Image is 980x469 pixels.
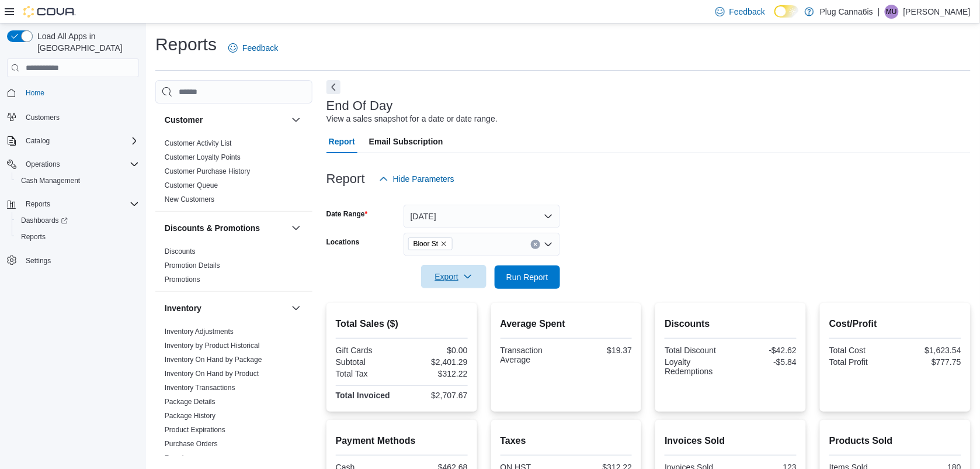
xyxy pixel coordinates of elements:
[21,85,139,100] span: Home
[820,5,873,19] p: Plug Canna6is
[829,317,961,331] h2: Cost/Profit
[665,346,728,355] div: Total Discount
[165,327,234,336] span: Inventory Adjustments
[404,369,468,378] div: $312.22
[501,434,633,448] h2: Taxes
[326,237,360,247] label: Locations
[544,240,553,249] button: Open list of options
[2,108,144,125] button: Customers
[21,232,46,242] span: Reports
[21,197,55,211] button: Reports
[21,134,139,148] span: Catalog
[878,5,880,19] p: |
[165,342,260,350] a: Inventory by Product Historical
[165,181,218,189] a: Customer Queue
[33,30,139,54] span: Load All Apps in [GEOGRAPHIC_DATA]
[165,370,259,378] a: Inventory On Hand by Product
[665,317,797,331] h2: Discounts
[165,153,241,162] span: Customer Loyalty Points
[2,156,144,173] button: Operations
[12,173,144,189] button: Cash Management
[155,136,312,211] div: Customer
[774,5,799,18] input: Dark Mode
[165,181,218,190] span: Customer Queue
[289,113,303,127] button: Customer
[369,130,443,153] span: Email Subscription
[404,346,468,355] div: $0.00
[326,172,365,186] h3: Report
[393,173,454,185] span: Hide Parameters
[165,222,260,234] h3: Discounts & Promotions
[289,301,303,315] button: Inventory
[165,153,241,161] a: Customer Loyalty Points
[165,139,232,147] a: Customer Activity List
[21,109,139,124] span: Customers
[21,253,139,268] span: Settings
[165,261,220,270] span: Promotion Details
[729,6,765,18] span: Feedback
[665,357,728,376] div: Loyalty Redemptions
[26,160,60,169] span: Operations
[165,439,218,449] span: Purchase Orders
[165,426,225,434] a: Product Expirations
[568,346,632,355] div: $19.37
[336,434,468,448] h2: Payment Methods
[165,114,203,126] h3: Customer
[26,113,60,122] span: Customers
[165,195,214,204] a: New Customers
[336,317,468,331] h2: Total Sales ($)
[421,265,486,288] button: Export
[165,425,225,434] span: Product Expirations
[336,391,390,400] strong: Total Invoiced
[165,247,196,256] span: Discounts
[155,244,312,291] div: Discounts & Promotions
[242,42,278,54] span: Feedback
[165,302,287,314] button: Inventory
[165,384,235,392] a: Inventory Transactions
[12,212,144,229] a: Dashboards
[26,136,50,146] span: Catalog
[21,176,80,185] span: Cash Management
[16,213,139,227] span: Dashboards
[336,369,399,378] div: Total Tax
[501,317,633,331] h2: Average Spent
[26,199,50,209] span: Reports
[326,80,340,94] button: Next
[12,229,144,245] button: Reports
[374,167,459,191] button: Hide Parameters
[165,222,287,234] button: Discounts & Promotions
[329,130,355,153] span: Report
[21,111,64,125] a: Customers
[165,411,216,420] span: Package History
[16,230,139,244] span: Reports
[165,412,216,420] a: Package History
[21,157,65,171] button: Operations
[21,157,139,171] span: Operations
[26,88,44,98] span: Home
[165,369,259,378] span: Inventory On Hand by Product
[21,254,55,268] a: Settings
[898,357,961,367] div: $777.75
[665,434,797,448] h2: Invoices Sold
[165,453,190,463] span: Reorder
[404,357,468,367] div: $2,401.29
[165,440,218,448] a: Purchase Orders
[428,265,479,288] span: Export
[733,346,797,355] div: -$42.62
[23,6,76,18] img: Cova
[224,36,283,60] a: Feedback
[404,205,560,228] button: [DATE]
[326,113,498,125] div: View a sales snapshot for a date or date range.
[829,346,893,355] div: Total Cost
[404,391,468,400] div: $2,707.67
[165,261,220,270] a: Promotion Details
[165,167,251,175] a: Customer Purchase History
[165,247,196,256] a: Discounts
[165,398,216,406] a: Package Details
[733,357,797,367] div: -$5.84
[336,346,399,355] div: Gift Cards
[336,357,399,367] div: Subtotal
[506,271,548,283] span: Run Report
[21,216,68,225] span: Dashboards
